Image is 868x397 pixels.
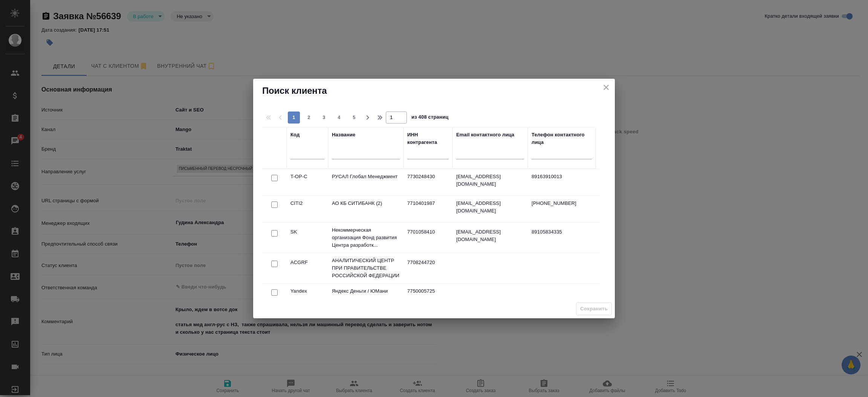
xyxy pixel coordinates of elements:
span: 5 [348,114,360,121]
p: 89105834335 [532,228,592,236]
td: 7730248430 [403,169,452,195]
div: Телефон контактного лица [532,131,592,146]
p: [EMAIL_ADDRESS][DOMAIN_NAME] [456,173,524,188]
div: Название [332,131,355,139]
div: ИНН контрагента [407,131,449,146]
span: 3 [318,114,330,121]
td: CITI2 [287,196,328,222]
td: 7708244720 [403,255,452,281]
button: 2 [303,111,315,124]
td: Yandex [287,284,328,310]
p: [EMAIL_ADDRESS][DOMAIN_NAME] [456,200,524,215]
p: АНАЛИТИЧЕСКИЙ ЦЕНТР ПРИ ПРАВИТЕЛЬСТВЕ РОССИЙСКОЙ ФЕДЕРАЦИИ [332,257,400,279]
span: из 408 страниц [411,113,448,124]
p: [EMAIL_ADDRESS][DOMAIN_NAME] [456,228,524,243]
td: 7701058410 [403,224,452,251]
p: 89163910013 [532,173,592,180]
td: 7710401987 [403,196,452,222]
span: 2 [303,114,315,121]
p: [PHONE_NUMBER] [532,200,592,207]
button: 5 [348,111,360,124]
span: Выберите клиента [576,302,612,316]
h2: Поиск клиента [262,85,606,97]
button: close [601,82,612,93]
p: АО КБ СИТИБАНК (2) [332,200,400,207]
td: SK [287,224,328,251]
td: T-OP-C [287,169,328,195]
button: 4 [333,111,345,124]
p: Некоммерческая организация Фонд развития Центра разработк... [332,226,400,249]
div: Код [290,131,300,139]
p: Яндекс Деньги / ЮМани [332,287,400,295]
p: РУСАЛ Глобал Менеджмент [332,173,400,180]
td: ACGRF [287,255,328,281]
div: Email контактного лица [456,131,514,139]
button: 3 [318,111,330,124]
span: 4 [333,114,345,121]
td: 7750005725 [403,284,452,310]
